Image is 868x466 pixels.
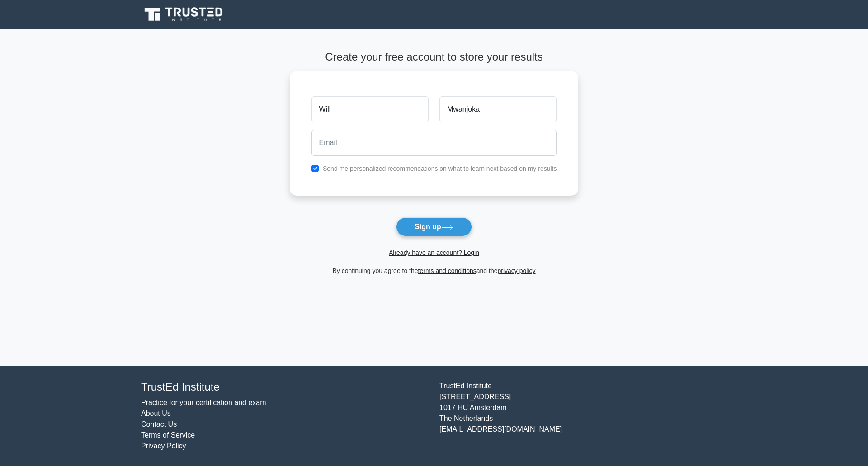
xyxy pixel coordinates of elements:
[498,267,536,274] a: privacy policy
[434,381,732,452] div: TrustEd Institute [STREET_ADDRESS] 1017 HC Amsterdam The Netherlands [EMAIL_ADDRESS][DOMAIN_NAME]
[141,442,186,450] a: Privacy Policy
[418,267,476,274] a: terms and conditions
[141,431,195,439] a: Terms of Service
[311,130,557,156] input: Email
[141,410,171,417] a: About Us
[396,217,472,236] button: Sign up
[141,420,177,428] a: Contact Us
[284,265,584,276] div: By continuing you agree to the and the
[311,96,429,122] input: First name
[439,96,557,122] input: Last name
[141,399,266,406] a: Practice for your certification and exam
[323,165,557,172] label: Send me personalized recommendations on what to learn next based on my results
[290,51,579,64] h4: Create your free account to store your results
[389,249,479,256] a: Already have an account? Login
[141,381,429,394] h4: TrustEd Institute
